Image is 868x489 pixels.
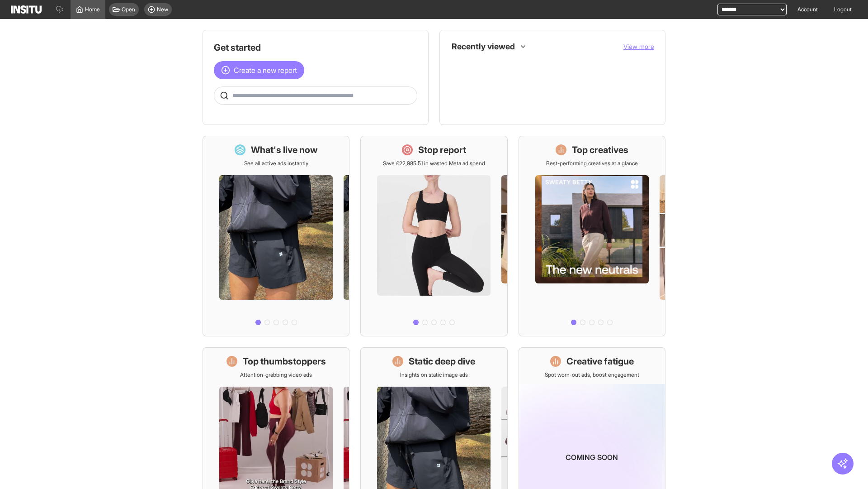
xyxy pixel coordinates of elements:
[454,79,465,90] div: Insights
[122,6,135,13] span: Open
[244,160,308,167] p: See all active ads instantly
[409,355,475,368] h1: Static deep dive
[383,160,485,167] p: Save £22,985.51 in wasted Meta ad spend
[471,61,509,68] span: What's live now
[214,61,304,79] button: Create a new report
[11,5,42,14] img: Logo
[471,101,647,108] span: Creative Fatigue [Beta]
[240,371,312,379] p: Attention-grabbing video ads
[471,101,528,108] span: Creative Fatigue [Beta]
[454,99,465,110] div: Insights
[243,355,326,368] h1: Top thumbstoppers
[454,59,465,70] div: Dashboard
[400,371,468,379] p: Insights on static image ads
[471,81,499,88] span: Placements
[251,144,318,156] h1: What's live now
[623,43,654,50] span: View more
[546,160,638,167] p: Best-performing creatives at a glance
[418,144,466,156] h1: Stop report
[471,61,647,68] span: What's live now
[214,41,417,54] h1: Get started
[623,42,654,51] button: View more
[572,144,628,156] h1: Top creatives
[471,81,647,88] span: Placements
[157,6,168,13] span: New
[85,6,100,13] span: Home
[360,136,507,336] a: Stop reportSave £22,985.51 in wasted Meta ad spend
[203,136,349,336] a: What's live nowSee all active ads instantly
[519,136,665,336] a: Top creativesBest-performing creatives at a glance
[234,65,297,76] span: Create a new report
